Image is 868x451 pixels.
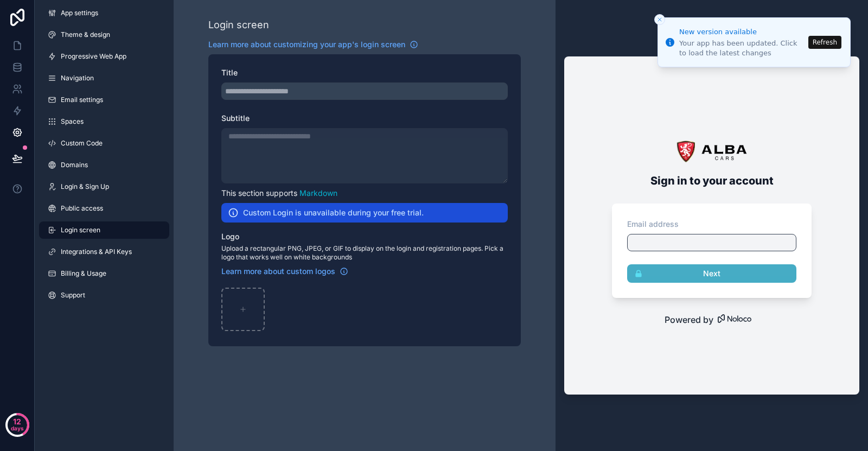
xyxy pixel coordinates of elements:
a: Learn more about custom logos [221,266,348,277]
a: Integrations & API Keys [39,243,169,261]
label: Email address [627,219,679,230]
button: Next [627,264,796,283]
span: Support [61,291,85,300]
span: App settings [61,9,98,17]
button: Close toast [654,14,665,25]
span: Theme & design [61,30,110,39]
span: Spaces [61,117,84,126]
a: Support [39,287,169,304]
a: Public access [39,200,169,217]
span: Login & Sign Up [61,182,109,191]
a: Custom Code [39,135,169,152]
button: Refresh [808,36,841,49]
span: Upload a rectangular PNG, JPEG, or GIF to display on the login and registration pages. Pick a log... [221,244,508,262]
a: Login & Sign Up [39,178,169,195]
span: Public access [61,204,103,213]
a: Learn more about customizing your app's login screen [208,39,418,50]
h2: Sign in to your account [608,171,816,190]
span: Progressive Web App [61,52,126,61]
a: Powered by [564,313,859,326]
h2: Custom Login is unavailable during your free trial. [243,207,424,218]
span: Domains [61,161,88,169]
a: App settings [39,4,169,22]
p: days [11,421,24,436]
a: Login screen [39,221,169,239]
p: 12 [13,416,21,427]
a: Theme & design [39,26,169,43]
a: Billing & Usage [39,265,169,282]
div: New version available [679,27,805,37]
a: Email settings [39,91,169,109]
span: Login screen [61,226,100,234]
a: Markdown [299,188,337,198]
a: Spaces [39,113,169,130]
span: Subtitle [221,113,250,123]
span: Powered by [665,313,713,326]
a: Domains [39,156,169,174]
span: Learn more about customizing your app's login screen [208,39,405,50]
img: logo [676,141,748,162]
span: Title [221,68,238,77]
span: Custom Code [61,139,103,148]
a: Navigation [39,69,169,87]
div: Login screen [208,17,269,33]
span: This section supports [221,188,297,198]
span: Email settings [61,96,103,104]
a: Progressive Web App [39,48,169,65]
span: Navigation [61,74,94,82]
span: Learn more about custom logos [221,266,335,277]
span: Integrations & API Keys [61,247,132,256]
div: Your app has been updated. Click to load the latest changes [679,39,805,58]
span: Billing & Usage [61,269,106,278]
span: Logo [221,232,239,241]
